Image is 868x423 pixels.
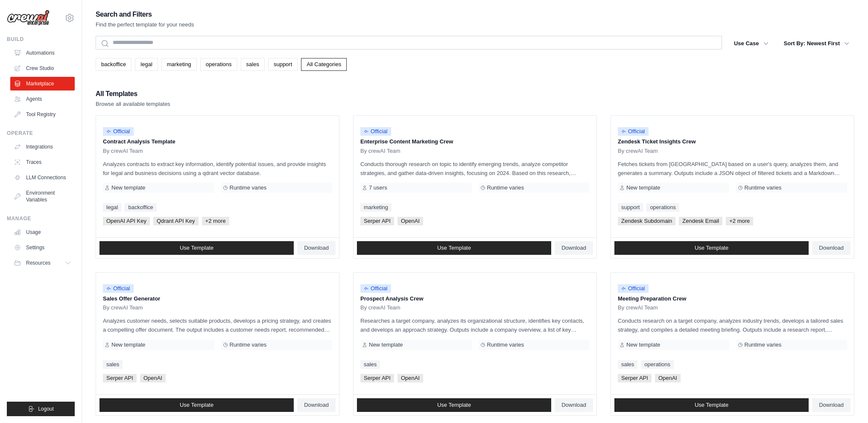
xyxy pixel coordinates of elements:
[437,402,471,408] span: Use Template
[360,295,590,303] p: Prospect Analysis Crew
[618,304,658,311] span: By crewAI Team
[10,92,75,106] a: Agents
[26,260,50,266] span: Resources
[614,398,809,412] a: Use Template
[726,217,753,225] span: +2 more
[819,402,844,408] span: Download
[10,155,75,169] a: Traces
[111,341,145,348] span: New template
[96,100,170,108] p: Browse all available templates
[241,58,265,71] a: sales
[103,295,332,303] p: Sales Offer Generator
[103,137,332,146] p: Contract Analysis Template
[103,316,332,334] p: Analyzes customer needs, selects suitable products, develops a pricing strategy, and creates a co...
[7,10,50,26] img: Logo
[555,241,593,255] a: Download
[10,108,75,121] a: Tool Registry
[230,184,267,191] span: Runtime varies
[10,256,75,270] button: Resources
[230,341,267,348] span: Runtime varies
[360,360,380,369] a: sales
[360,284,391,293] span: Official
[819,245,844,251] span: Download
[103,127,134,136] span: Official
[103,217,150,225] span: OpenAI API Key
[103,148,143,155] span: By crewAI Team
[135,58,158,71] a: legal
[360,217,394,225] span: Serper API
[180,402,213,408] span: Use Template
[369,184,387,191] span: 7 users
[7,36,75,43] div: Build
[360,127,391,136] span: Official
[103,203,121,212] a: legal
[297,241,336,255] a: Download
[360,374,394,382] span: Serper API
[297,398,336,412] a: Download
[153,217,199,225] span: Qdrant API Key
[99,241,294,255] a: Use Template
[10,46,75,60] a: Automations
[10,77,75,90] a: Marketplace
[487,184,524,191] span: Runtime varies
[10,171,75,184] a: LLM Connections
[618,316,847,334] p: Conducts research on a target company, analyzes industry trends, develops a tailored sales strate...
[103,160,332,178] p: Analyzes contracts to extract key information, identify potential issues, and provide insights fo...
[96,88,170,100] h2: All Templates
[10,186,75,207] a: Environment Variables
[369,341,403,348] span: New template
[140,374,166,382] span: OpenAI
[96,9,194,20] h2: Search and Filters
[626,341,660,348] span: New template
[180,245,213,251] span: Use Template
[646,203,679,212] a: operations
[614,241,809,255] a: Use Template
[618,127,649,136] span: Official
[555,398,593,412] a: Download
[10,241,75,254] a: Settings
[7,215,75,222] div: Manage
[618,374,652,382] span: Serper API
[655,374,681,382] span: OpenAI
[360,137,590,146] p: Enterprise Content Marketing Crew
[561,245,586,251] span: Download
[357,398,551,412] a: Use Template
[360,148,400,155] span: By crewAI Team
[103,284,134,293] span: Official
[304,245,329,251] span: Download
[618,137,847,146] p: Zendesk Ticket Insights Crew
[779,36,854,51] button: Sort By: Newest First
[745,341,782,348] span: Runtime varies
[812,398,850,412] a: Download
[618,148,658,155] span: By crewAI Team
[357,241,551,255] a: Use Template
[111,184,145,191] span: New template
[437,245,471,251] span: Use Template
[103,304,143,311] span: By crewAI Team
[397,374,423,382] span: OpenAI
[397,217,423,225] span: OpenAI
[360,304,400,311] span: By crewAI Team
[618,217,675,225] span: Zendesk Subdomain
[301,58,347,71] a: All Categories
[618,160,847,178] p: Fetches tickets from [GEOGRAPHIC_DATA] based on a user's query, analyzes them, and generates a su...
[96,20,194,29] p: Find the perfect template for your needs
[695,245,728,251] span: Use Template
[10,225,75,239] a: Usage
[10,140,75,154] a: Integrations
[487,341,524,348] span: Runtime varies
[561,402,586,408] span: Download
[10,61,75,75] a: Crew Studio
[125,203,156,212] a: backoffice
[200,58,237,71] a: operations
[360,160,590,178] p: Conducts thorough research on topic to identify emerging trends, analyze competitor strategies, a...
[729,36,774,51] button: Use Case
[202,217,229,225] span: +2 more
[96,58,132,71] a: backoffice
[99,398,294,412] a: Use Template
[745,184,782,191] span: Runtime varies
[618,284,649,293] span: Official
[679,217,722,225] span: Zendesk Email
[360,203,392,212] a: marketing
[103,374,137,382] span: Serper API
